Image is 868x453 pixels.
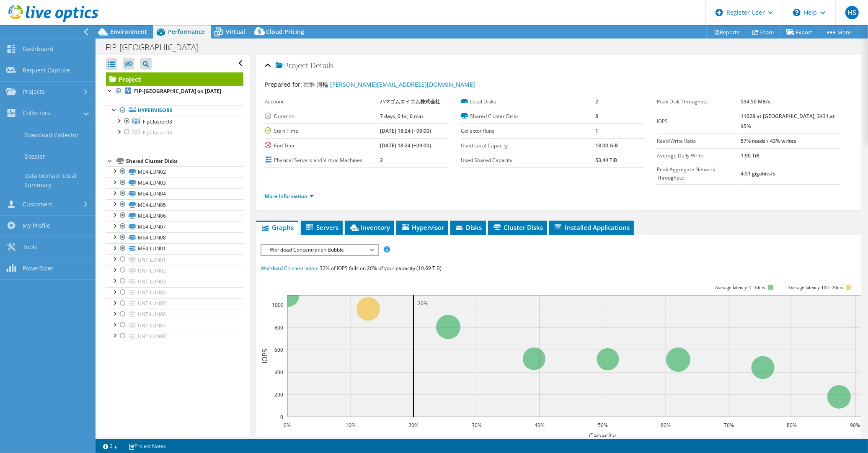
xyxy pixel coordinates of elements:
[472,422,482,429] text: 30%
[320,265,442,272] span: 32% of IOPS falls on 20% of your capacity (10.69 TiB)
[168,28,205,36] span: Performance
[106,105,243,116] a: Hypervisors
[553,223,630,232] span: Installed Applications
[741,152,759,159] b: 1.90 TiB
[595,142,618,149] b: 18.00 GiB
[657,165,741,182] label: Peak Aggregate Network Throughput
[274,346,283,353] text: 600
[595,98,598,105] b: 2
[850,422,860,429] text: 90%
[787,422,797,429] text: 80%
[106,72,243,86] a: Project
[106,298,243,309] a: UNT-LUN05
[134,88,221,95] b: FIP-[GEOGRAPHIC_DATA] on [DATE]
[330,80,475,88] a: [PERSON_NAME][EMAIL_ADDRESS][DOMAIN_NAME]
[274,369,283,376] text: 400
[780,26,819,39] a: Export
[724,422,734,429] text: 70%
[97,441,123,451] a: 2
[346,422,356,429] text: 10%
[741,170,775,177] b: 4.51 gigabits/s
[106,265,243,276] a: UNT-LUN02
[106,232,243,243] a: ME4-LUN08
[380,98,440,105] b: ハマゴムエイコム株式会社
[657,137,741,145] label: Read/Write Ratio
[106,254,243,265] a: UNT-LUN01
[589,431,616,440] text: Capacity
[819,26,858,39] a: More
[265,127,380,135] label: Start Time
[266,245,373,255] span: Workload Concentration Bubble
[126,156,243,166] div: Shared Cluster Disks
[106,210,243,221] a: ME4-LUN06
[272,301,284,309] text: 1000
[461,112,595,121] label: Shared Cluster Disks
[788,285,843,291] tspan: Average latency 10<=20ms
[284,422,291,429] text: 0%
[106,243,243,254] a: ME4-LUN01
[266,28,304,36] span: Cloud Pricing
[106,287,243,298] a: UNT-LUN04
[276,62,308,70] span: Project
[303,80,475,88] span: 壮浩 河輪,
[492,223,543,232] span: Cluster Disks
[261,223,294,232] span: Graphs
[280,414,283,421] text: 0
[143,118,172,125] span: FipCluster03
[380,157,383,164] b: 2
[106,86,243,97] a: FIP-[GEOGRAPHIC_DATA] on [DATE]
[274,324,283,331] text: 800
[110,28,147,36] span: Environment
[535,422,545,429] text: 40%
[106,188,243,199] a: ME4-LUN04
[741,98,770,105] b: 534.50 MB/s
[598,422,608,429] text: 50%
[418,300,428,307] text: 20%
[310,60,333,70] span: Details
[746,26,780,39] a: Share
[461,156,595,165] label: Used Shared Capacity
[661,422,671,429] text: 60%
[741,113,835,130] b: 11628 at [GEOGRAPHIC_DATA], 3431 at 95%
[706,26,747,39] a: Reports
[106,166,243,177] a: ME4-LUN02
[657,98,741,106] label: Peak Disk Throughput
[106,320,243,331] a: UNT-LUN07
[349,223,390,232] span: Inventory
[455,223,482,232] span: Disks
[461,142,595,150] label: Used Local Capacity
[305,223,338,232] span: Servers
[657,117,741,126] label: IOPS
[461,127,595,135] label: Collector Runs
[657,152,741,160] label: Average Daily Write
[793,9,801,16] svg: \n
[380,142,431,149] b: [DATE] 18:24 (+09:00)
[408,422,418,429] text: 20%
[106,199,243,210] a: ME4-LUN05
[226,28,245,36] span: Virtual
[106,178,243,188] a: ME4-LUN03
[106,309,243,320] a: UNT-LUN06
[400,223,444,232] span: Hypervisor
[265,112,380,121] label: Duration
[274,391,283,398] text: 200
[260,349,269,363] text: IOPS
[380,127,431,134] b: [DATE] 18:24 (+09:00)
[265,156,380,165] label: Physical Servers and Virtual Machines
[595,157,617,164] b: 53.44 TiB
[461,98,595,106] label: Local Disks
[106,127,243,138] a: FipCluster04
[106,331,243,342] a: UNT-LUN08
[265,142,380,150] label: End Time
[123,441,172,451] a: Project Notes
[265,193,314,200] a: More Information
[261,265,318,272] span: Workload Concentration:
[102,43,212,52] h1: FIP-[GEOGRAPHIC_DATA]
[741,137,796,144] b: 57% reads / 43% writes
[106,276,243,287] a: UNT-LUN03
[106,116,243,127] a: FipCluster03
[845,6,859,19] span: HS
[380,113,423,120] b: 7 days, 0 hr, 0 min
[595,127,598,134] b: 1
[595,113,598,120] b: 8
